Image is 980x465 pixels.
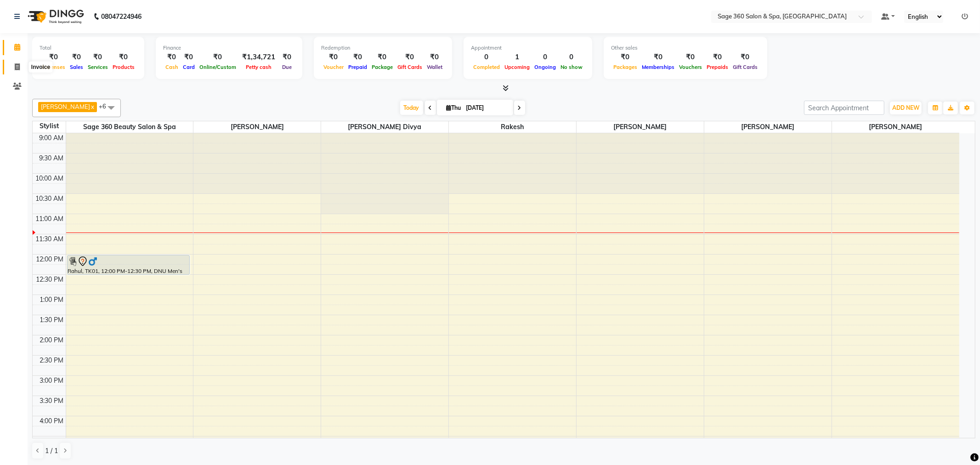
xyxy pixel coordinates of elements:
[181,64,197,70] span: Card
[731,64,760,70] span: Gift Cards
[279,52,295,62] div: ₹0
[68,52,85,62] div: ₹0
[40,44,137,52] div: Total
[110,64,137,70] span: Products
[110,52,137,62] div: ₹0
[369,52,395,62] div: ₹0
[369,64,395,70] span: Package
[38,335,66,345] div: 2:00 PM
[558,64,585,70] span: No show
[38,416,66,426] div: 4:00 PM
[321,121,448,133] span: [PERSON_NAME] Divya
[163,52,181,62] div: ₹0
[40,52,68,62] div: ₹0
[558,52,585,62] div: 0
[163,64,181,70] span: Cash
[449,121,576,133] span: Rakesh
[444,104,464,111] span: Thu
[38,133,66,143] div: 9:00 AM
[502,52,532,62] div: 1
[640,64,677,70] span: Memberships
[321,44,445,52] div: Redemption
[68,64,85,70] span: Sales
[163,44,295,52] div: Finance
[890,102,922,114] button: ADD NEW
[611,52,640,62] div: ₹0
[34,255,66,264] div: 12:00 PM
[38,315,66,325] div: 1:30 PM
[395,64,425,70] span: Gift Cards
[395,52,425,62] div: ₹0
[677,52,704,62] div: ₹0
[471,52,502,62] div: 0
[193,121,321,133] span: [PERSON_NAME]
[34,214,66,224] div: 11:00 AM
[238,52,279,62] div: ₹1,34,721
[611,64,640,70] span: Packages
[321,52,346,62] div: ₹0
[68,255,190,274] div: Rahul, TK01, 12:00 PM-12:30 PM, DNU Men's Haircut & Styling - Stylist
[804,101,884,115] input: Search Appointment
[244,64,274,70] span: Petty cash
[85,52,110,62] div: ₹0
[346,52,369,62] div: ₹0
[90,103,94,110] a: x
[704,52,731,62] div: ₹0
[197,64,238,70] span: Online/Custom
[34,275,66,284] div: 12:30 PM
[45,446,58,456] span: 1 / 1
[640,52,677,62] div: ₹0
[29,62,52,73] div: Invoice
[23,4,86,29] img: logo
[731,52,760,62] div: ₹0
[101,4,142,29] b: 08047224946
[66,121,193,133] span: Sage 360 Beauty Salon & Spa
[577,121,704,133] span: [PERSON_NAME]
[85,64,110,70] span: Services
[38,356,66,365] div: 2:30 PM
[400,101,423,115] span: Today
[425,52,445,62] div: ₹0
[425,64,445,70] span: Wallet
[677,64,704,70] span: Vouchers
[464,101,510,115] input: 2025-09-04
[532,52,558,62] div: 0
[704,64,731,70] span: Prepaids
[33,121,66,131] div: Stylist
[38,376,66,386] div: 3:00 PM
[892,104,919,111] span: ADD NEW
[181,52,197,62] div: ₹0
[280,64,294,70] span: Due
[321,64,346,70] span: Voucher
[704,121,832,133] span: [PERSON_NAME]
[38,295,66,305] div: 1:00 PM
[38,153,66,163] div: 9:30 AM
[38,396,66,406] div: 3:30 PM
[197,52,238,62] div: ₹0
[471,44,585,52] div: Appointment
[34,174,66,183] div: 10:00 AM
[346,64,369,70] span: Prepaid
[38,437,66,446] div: 4:30 PM
[99,102,113,110] span: +6
[34,194,66,204] div: 10:30 AM
[34,234,66,244] div: 11:30 AM
[41,103,90,110] span: [PERSON_NAME]
[502,64,532,70] span: Upcoming
[611,44,760,52] div: Other sales
[832,121,959,133] span: [PERSON_NAME]
[471,64,502,70] span: Completed
[532,64,558,70] span: Ongoing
